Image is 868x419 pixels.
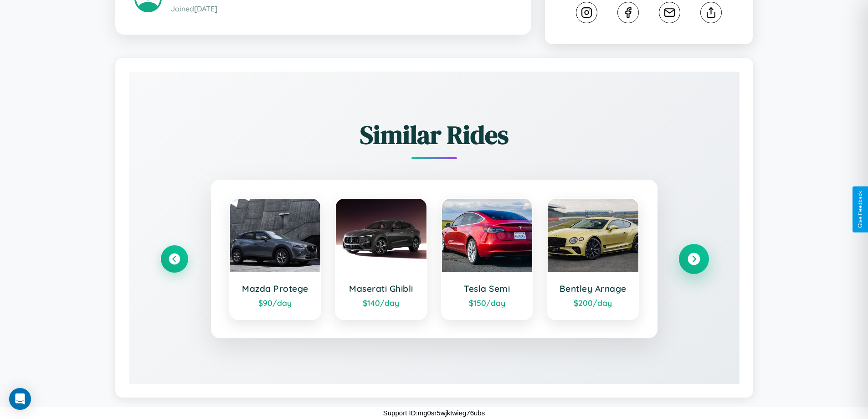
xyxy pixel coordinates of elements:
[547,198,639,320] a: Bentley Arnage$200/day
[383,407,485,419] p: Support ID: mg0sr5wjktwieg76ubs
[171,2,512,16] p: Joined [DATE]
[857,191,863,228] div: Give Feedback
[557,298,629,308] div: $ 200 /day
[451,283,524,294] h3: Tesla Semi
[229,198,322,320] a: Mazda Protege$90/day
[335,198,427,320] a: Maserati Ghibli$140/day
[239,283,312,294] h3: Mazda Protege
[345,283,417,294] h3: Maserati Ghibli
[441,198,534,320] a: Tesla Semi$150/day
[161,117,708,152] h2: Similar Rides
[345,298,417,308] div: $ 140 /day
[239,298,312,308] div: $ 90 /day
[557,283,629,294] h3: Bentley Arnage
[9,388,31,410] div: Open Intercom Messenger
[451,298,524,308] div: $ 150 /day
